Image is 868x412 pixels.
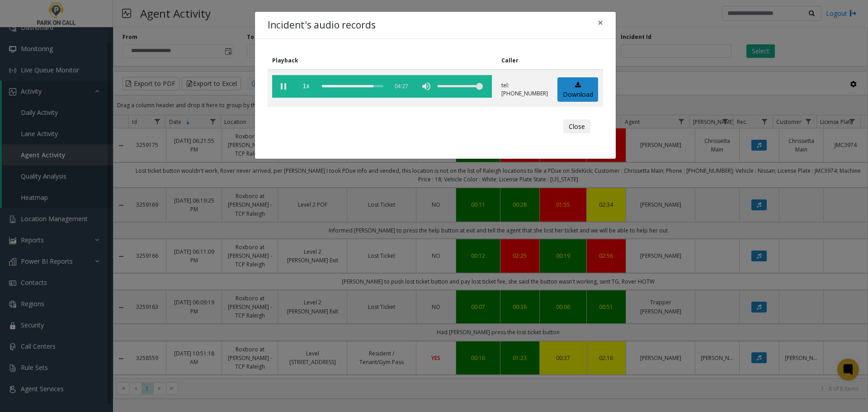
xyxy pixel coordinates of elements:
[438,75,483,98] div: volume level
[557,77,598,102] a: Download
[501,81,548,98] p: tel:[PHONE_NUMBER]
[322,75,383,98] div: scrub bar
[268,52,497,70] th: Playback
[295,75,317,98] span: playback speed button
[497,52,553,70] th: Caller
[598,16,603,29] span: ×
[591,12,609,34] button: Close
[563,119,590,134] button: Close
[268,18,376,33] h4: Incident's audio records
